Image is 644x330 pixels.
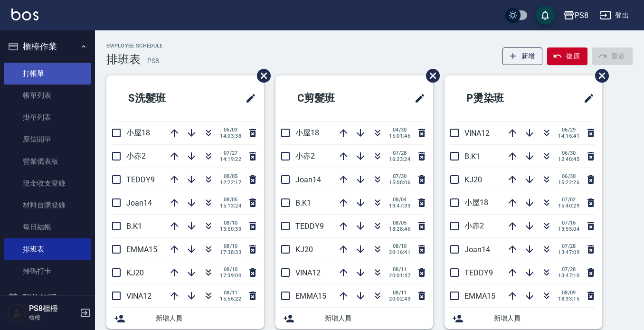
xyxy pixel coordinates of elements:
span: 13:55:04 [558,226,579,232]
span: 16:23:24 [389,156,410,162]
span: 06/03 [220,127,241,133]
span: 20:02:43 [389,296,410,302]
span: KJ20 [464,175,482,184]
h2: Employee Schedule [106,43,163,49]
span: 新增人員 [494,313,595,323]
span: Joan14 [126,198,152,207]
button: 新增 [502,47,543,65]
div: 新增人員 [445,308,602,329]
span: EMMA15 [126,245,157,254]
button: 登出 [596,7,633,24]
button: 櫃檯作業 [4,34,91,59]
a: 排班表 [4,238,91,260]
a: 帳單列表 [4,85,91,106]
span: 08/10 [220,266,241,273]
span: 08/04 [389,197,410,203]
span: 小屋18 [464,198,488,207]
span: 20:16:41 [389,249,410,255]
h3: 排班表 [106,53,141,66]
span: 小赤2 [126,151,146,160]
span: EMMA15 [464,292,495,301]
span: 06/30 [558,150,579,156]
span: 小屋18 [126,128,150,137]
span: 06/29 [558,127,579,133]
div: PS8 [575,9,588,21]
span: 新增人員 [156,313,256,323]
span: 修改班表的標題 [578,87,595,110]
span: 07/02 [558,197,579,203]
span: KJ20 [295,245,313,254]
img: Logo [11,9,38,20]
span: 小赤2 [295,151,315,160]
span: 修改班表的標題 [408,87,426,110]
span: 新增人員 [325,313,426,323]
button: 復原 [547,47,587,65]
span: 刪除班表 [250,62,272,90]
span: 14:03:38 [220,133,241,139]
button: PS8 [559,6,592,25]
span: 小屋18 [295,128,319,137]
span: 14:16:41 [558,133,579,139]
span: 08/10 [220,220,241,226]
span: 06/30 [558,173,579,179]
a: 座位開單 [4,128,91,150]
span: Joan14 [464,245,490,254]
a: 營業儀表板 [4,151,91,172]
span: 08/05 [389,220,410,226]
span: KJ20 [126,268,144,277]
span: 04/30 [389,127,410,133]
span: 08/10 [389,243,410,249]
span: Joan14 [295,175,321,184]
span: 小赤2 [464,221,484,230]
span: 修改班表的標題 [239,87,256,110]
span: 17:39:00 [220,273,241,279]
a: 材料自購登錄 [4,194,91,216]
span: VINA12 [464,129,490,138]
span: TEDDY9 [295,222,324,231]
span: 08/09 [558,290,579,296]
span: 15:56:22 [220,296,241,302]
h2: P燙染班 [452,81,548,115]
span: VINA12 [295,268,321,277]
button: save [536,6,555,25]
p: 櫃檯 [29,313,77,322]
span: 08/05 [220,173,241,179]
span: B.K1 [295,198,311,207]
span: TEDDY9 [126,175,155,184]
span: 14:19:22 [220,156,241,162]
span: 08/11 [389,290,410,296]
a: 掃碼打卡 [4,260,91,282]
span: 15:40:29 [558,203,579,209]
span: 17:38:33 [220,249,241,255]
span: EMMA15 [295,292,326,301]
span: 18:33:15 [558,296,579,302]
span: 07/28 [558,243,579,249]
span: 刪除班表 [419,62,441,90]
span: 15:08:06 [389,179,410,186]
span: 15:13:24 [220,203,241,209]
span: 13:50:33 [220,226,241,232]
img: Person [8,303,27,322]
span: 15:01:46 [389,133,410,139]
button: 預約管理 [4,286,91,311]
span: 07/28 [558,266,579,273]
span: 20:01:47 [389,273,410,279]
span: 08/11 [389,266,410,273]
span: B.K1 [126,222,142,231]
h2: C剪髮班 [283,81,379,115]
span: VINA12 [126,292,152,301]
span: 08/10 [220,243,241,249]
h6: — PS8 [141,56,159,66]
span: 08/05 [220,197,241,203]
div: 新增人員 [275,308,433,329]
span: 13:47:10 [558,273,579,279]
span: 12:40:45 [558,156,579,162]
span: 18:28:46 [389,226,410,232]
span: 13:47:33 [389,203,410,209]
span: 07/30 [389,173,410,179]
span: 07/27 [220,150,241,156]
a: 現金收支登錄 [4,172,91,194]
a: 掛單列表 [4,106,91,128]
span: 刪除班表 [588,62,610,90]
h5: PS8櫃檯 [29,304,77,313]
